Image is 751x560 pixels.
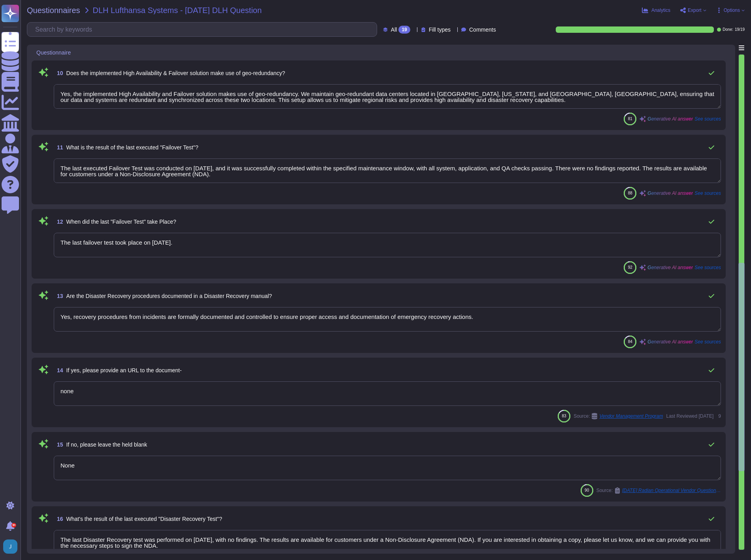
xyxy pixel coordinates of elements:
[647,339,693,344] span: Generative AI answer
[54,442,63,447] span: 15
[66,516,222,522] span: What's the result of the last executed "Disaster Recovery Test"?
[628,117,632,121] span: 81
[717,414,721,419] span: 9
[2,538,23,555] button: user
[54,84,721,109] textarea: Yes, the implemented High Availability and Failover solution makes use of geo-redundancy. We main...
[469,27,496,32] span: Comments
[66,367,182,373] span: If yes, please provide an URL to the document-
[694,265,721,270] span: See sources
[398,26,410,34] div: 19
[36,50,71,55] span: Questionnaire
[599,414,663,419] span: Vendor Management Program
[54,516,63,522] span: 16
[688,8,702,13] span: Export
[66,219,176,225] span: When did the last "Failover Test" take Place?
[54,158,721,183] textarea: The last executed Failover Test was conducted on [DATE], and it was successfully completed within...
[694,117,721,121] span: See sources
[54,293,63,299] span: 13
[66,293,272,299] span: Are the Disaster Recovery procedures documented in a Disaster Recovery manual?
[628,191,632,195] span: 88
[723,28,733,32] span: Done:
[694,339,721,344] span: See sources
[3,539,17,554] img: user
[651,8,670,13] span: Analytics
[694,191,721,196] span: See sources
[647,191,693,196] span: Generative AI answer
[54,368,63,373] span: 14
[628,339,632,344] span: 84
[54,381,721,406] textarea: none
[596,487,721,494] span: Source:
[391,27,397,32] span: All
[642,7,670,13] button: Analytics
[11,523,16,528] div: 9+
[54,456,721,480] textarea: None
[647,117,693,121] span: Generative AI answer
[27,6,80,14] span: Questionnaires
[735,28,745,32] span: 19 / 19
[54,530,721,554] textarea: The last Disaster Recovery test was performed on [DATE], with no findings. The results are availa...
[54,70,63,76] span: 10
[66,441,147,448] span: If no, please leave the held blank
[724,8,740,13] span: Options
[574,413,663,419] span: Source:
[54,233,721,257] textarea: The last failover test took place on [DATE].
[54,219,63,224] span: 12
[628,265,632,270] span: 92
[54,307,721,332] textarea: Yes, recovery procedures from incidents are formally documented and controlled to ensure proper a...
[647,265,693,270] span: Generative AI answer
[31,23,377,36] input: Search by keywords
[54,145,63,150] span: 11
[585,488,589,492] span: 90
[666,414,713,419] span: Last Reviewed [DATE]
[66,144,198,151] span: What is the result of the last executed "Failover Test"?
[562,414,566,418] span: 83
[429,27,451,32] span: Fill types
[622,488,721,493] span: [DATE] Radian Operational Vendor Questionnaire Copy
[93,6,262,14] span: DLH Lufthansa Systems - [DATE] DLH Question
[66,70,285,76] span: Does the implemented High Availability & Failover solution make use of geo-redundancy?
